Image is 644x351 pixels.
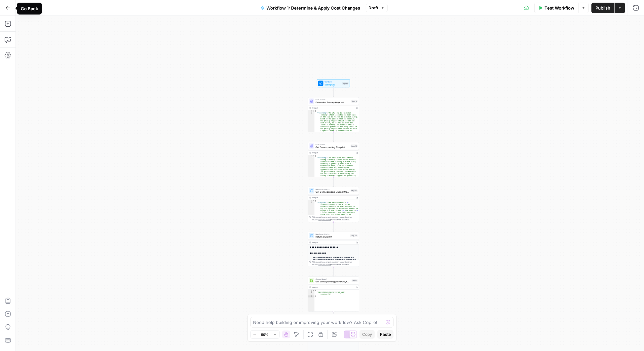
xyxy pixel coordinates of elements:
[308,80,359,87] div: WorkflowSet InputsInputs
[312,196,354,199] div: Output
[316,190,349,194] span: Get Corresponding Blueprint Content
[316,98,350,101] span: LLM · GPT-4.1
[312,286,354,289] div: Output
[351,144,358,147] div: Step 16
[380,332,391,337] span: Paste
[333,267,334,276] g: Edge from step_39 to step_1
[316,233,349,236] span: Run Code · Python
[308,112,315,144] div: 2
[333,222,334,231] g: Edge from step_19 to step_39
[308,292,315,296] div: 2
[316,143,349,146] span: LLM · GPT-4.1
[267,5,360,11] span: Workflow 1: Determine & Apply Cost Changes
[545,5,574,11] span: Test Workflow
[333,87,334,97] g: Edge from start to step_2
[308,157,315,187] div: 2
[316,145,349,149] span: Get Corresponding Blueprint
[342,82,349,85] div: Inputs
[319,264,331,266] span: Copy the output
[312,241,354,244] div: Output
[534,3,578,13] button: Test Workflow
[362,332,372,337] span: Copy
[308,187,359,222] div: Run Code · PythonGet Corresponding Blueprint ContentStep 19Output{ "blueprint":"### Meta Descript...
[316,278,350,280] span: Google Search
[308,142,359,177] div: LLM · GPT-4.1Get Corresponding BlueprintStep 16Output{ "reasoning":"The cost guide for aluminum s...
[312,107,354,109] div: Output
[360,330,375,339] button: Copy
[261,332,269,337] span: 50%
[308,296,315,298] div: 3
[308,277,359,312] div: Google SearchGet corresponding [PERSON_NAME] Cost GuideStep 1Output[ "[URL][DOMAIN_NAME][PERSON_N...
[325,80,341,83] span: Workflow
[350,234,358,237] div: Step 39
[257,3,364,13] button: Workflow 1: Determine & Apply Cost Changes
[313,155,315,157] span: Toggle code folding, rows 1 through 4
[325,83,341,86] span: Set Inputs
[377,330,394,339] button: Paste
[351,100,358,103] div: Step 2
[316,235,349,239] span: Return Blueprint
[308,97,359,132] div: LLM · GPT-4.1Determine Primary KeywordStep 2Output{ "reasoning":"The URL slug is 'aluminum -sidin...
[316,280,350,283] span: Get corresponding [PERSON_NAME] Cost Guide
[21,5,38,12] div: Go Back
[333,177,334,186] g: Edge from step_16 to step_19
[313,110,315,112] span: Toggle code folding, rows 1 through 4
[312,151,354,154] div: Output
[595,5,610,11] span: Publish
[308,290,315,292] div: 1
[369,5,379,11] span: Draft
[352,279,358,282] div: Step 1
[366,4,388,12] button: Draft
[313,200,315,202] span: Toggle code folding, rows 1 through 3
[312,216,358,221] div: This output is too large & has been abbreviated for review. to view the full content.
[313,290,315,292] span: Toggle code folding, rows 1 through 3
[308,200,315,202] div: 1
[308,155,315,157] div: 1
[319,219,331,221] span: Copy the output
[316,101,350,104] span: Determine Primary Keyword
[312,261,358,266] div: This output is too large & has been abbreviated for review. to view the full content.
[351,189,358,192] div: Step 19
[316,188,349,191] span: Run Code · Python
[333,132,334,142] g: Edge from step_2 to step_16
[591,3,614,13] button: Publish
[308,110,315,112] div: 1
